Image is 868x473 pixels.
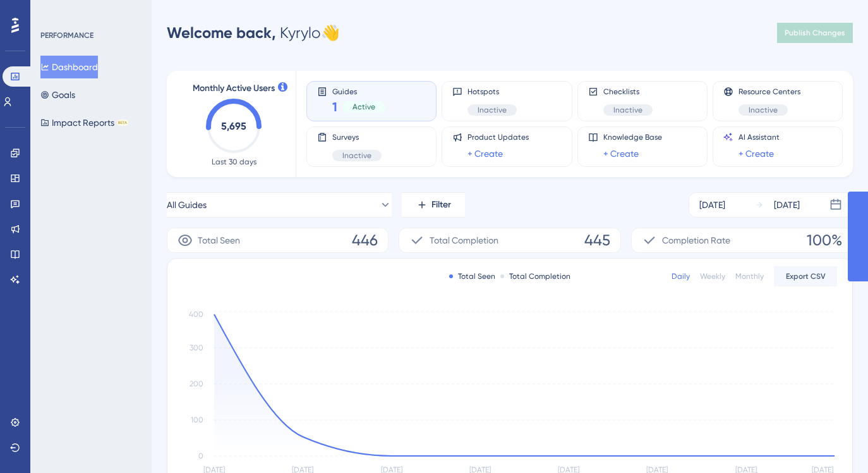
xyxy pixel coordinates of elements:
div: [DATE] [774,197,800,212]
span: Last 30 days [212,157,256,167]
span: Active [353,102,375,112]
button: Filter [402,192,465,218]
div: PERFORMANCE [40,30,93,40]
tspan: 0 [198,451,203,460]
button: All Guides [167,192,392,218]
span: 445 [584,230,610,250]
span: Checklists [603,87,653,97]
span: AI Assistant [738,132,780,142]
span: Total Completion [430,233,498,248]
div: Monthly [735,271,764,281]
span: Inactive [342,150,371,161]
span: Monthly Active Users [193,81,275,96]
button: Dashboard [40,56,98,78]
span: Product Updates [467,132,529,142]
button: Publish Changes [777,23,853,43]
tspan: 400 [189,310,203,319]
a: + Create [738,146,774,161]
span: Inactive [613,105,642,115]
span: Total Seen [198,233,240,248]
iframe: UserGuiding AI Assistant Launcher [815,423,853,461]
span: Welcome back, [167,23,276,42]
span: Knowledge Base [603,132,662,142]
button: Impact ReportsBETA [40,111,128,134]
span: Completion Rate [662,233,730,248]
span: Surveys [332,132,382,142]
button: Export CSV [774,266,837,286]
span: Inactive [478,105,507,115]
div: Total Seen [449,271,495,281]
span: 100% [807,230,842,250]
span: All Guides [167,197,207,212]
span: Filter [431,197,451,212]
div: Weekly [700,271,725,281]
span: Inactive [749,105,778,115]
div: BETA [117,120,128,126]
span: Export CSV [786,271,826,281]
a: + Create [467,146,503,161]
div: [DATE] [699,197,725,212]
button: Goals [40,83,75,106]
span: Resource Centers [738,87,800,97]
tspan: 100 [191,415,203,424]
text: 5,695 [221,120,246,132]
span: 446 [352,230,378,250]
div: Daily [672,271,690,281]
div: Total Completion [500,271,570,281]
span: Guides [332,87,385,95]
div: Kyrylo 👋 [167,23,340,43]
tspan: 300 [190,343,203,352]
span: Hotspots [467,87,517,97]
tspan: 200 [190,379,203,388]
a: + Create [603,146,639,161]
span: Publish Changes [785,28,845,38]
span: 1 [332,98,337,116]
